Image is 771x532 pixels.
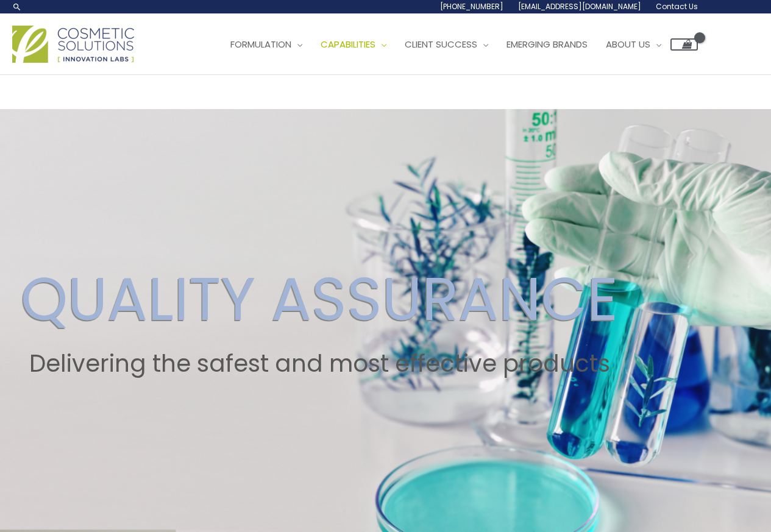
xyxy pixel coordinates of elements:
[497,26,597,63] a: Emerging Brands
[405,38,477,51] span: Client Success
[506,38,588,51] span: Emerging Brands
[670,38,698,51] a: View Shopping Cart, empty
[212,26,698,63] nav: Site Navigation
[221,26,311,63] a: Formulation
[21,263,618,335] h2: QUALITY ASSURANCE
[230,38,291,51] span: Formulation
[311,26,396,63] a: Capabilities
[321,38,375,51] span: Capabilities
[21,350,618,378] h2: Delivering the safest and most effective products
[12,26,134,63] img: Cosmetic Solutions Logo
[606,38,650,51] span: About Us
[656,1,698,12] span: Contact Us
[597,26,670,63] a: About Us
[396,26,497,63] a: Client Success
[12,2,22,12] a: Search icon link
[518,1,641,12] span: [EMAIL_ADDRESS][DOMAIN_NAME]
[440,1,503,12] span: [PHONE_NUMBER]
